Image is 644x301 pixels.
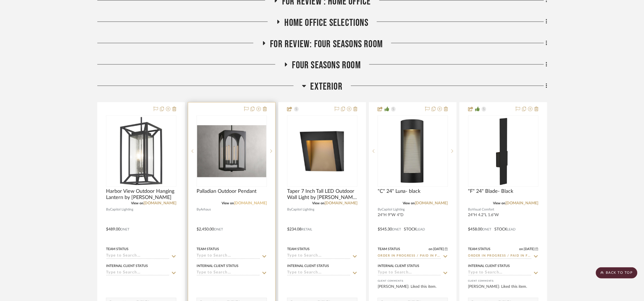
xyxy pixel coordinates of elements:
img: Taper 7 Inch Tall LED Outdoor Wall Light by Hinkley Lighting [288,117,357,186]
span: "C" 24" Luna- black [378,189,421,195]
input: Type to Search… [378,271,441,276]
span: Four Seasons Room [292,60,361,72]
div: Team Status [197,247,219,252]
div: Team Status [106,247,129,252]
div: [PERSON_NAME]: Liked this item. [378,284,448,295]
a: [DOMAIN_NAME] [415,202,448,205]
span: View on [312,202,325,205]
div: Team Status [287,247,310,252]
a: [DOMAIN_NAME] [143,202,176,205]
span: Capitol Lighting [110,207,133,212]
span: [DATE] [523,247,535,251]
span: By [468,207,472,212]
span: Exterior [310,81,343,93]
input: Type to Search… [287,254,351,259]
span: Taper 7 Inch Tall LED Outdoor Wall Light by [PERSON_NAME] Lighting [287,189,357,201]
input: Type to Search… [287,271,351,276]
div: 0 [378,116,448,187]
img: "C" 24" Luna- black [378,117,447,186]
span: View on [131,202,143,205]
img: "F" 24" Blade- Black [469,117,538,186]
div: Team Status [468,247,491,252]
span: For Review: Four seasons room [270,38,383,50]
span: Capitol Lighting [382,207,405,212]
div: [PERSON_NAME]: Liked this item. [468,284,539,295]
a: [DOMAIN_NAME] [506,202,539,205]
div: Internal Client Status [468,264,510,269]
input: Type to Search… [197,254,260,259]
span: Visual Comfort [472,207,494,212]
div: Internal Client Status [106,264,148,269]
div: Internal Client Status [378,264,420,269]
span: [DATE] [433,247,445,251]
span: View on [403,202,415,205]
span: By [378,207,382,212]
input: Type to Search… [378,254,441,259]
div: Internal Client Status [197,264,238,269]
span: Home Office Selections [285,17,368,29]
div: 0 [197,116,267,187]
a: [DOMAIN_NAME] [325,202,357,205]
span: View on [493,202,506,205]
span: By [106,207,110,212]
div: Team Status [378,247,400,252]
span: Harbor View Outdoor Hanging Lantern by [PERSON_NAME] [106,189,176,201]
span: By [197,207,201,212]
input: Type to Search… [106,271,170,276]
input: Type to Search… [468,271,532,276]
span: Capitol Lighting [291,207,314,212]
input: Type to Search… [106,254,170,259]
a: [DOMAIN_NAME] [234,202,267,205]
input: Type to Search… [468,254,532,259]
input: Type to Search… [197,271,260,276]
span: Palladian Outdoor Pendant [197,189,256,195]
span: By [287,207,291,212]
div: 0 [287,116,357,187]
span: "F" 24" Blade- Black [468,189,514,195]
img: Palladian Outdoor Pendant [197,125,266,177]
div: Internal Client Status [287,264,329,269]
scroll-to-top-button: BACK TO TOP [596,267,638,279]
span: Arhaus [201,207,211,212]
span: on [429,248,433,251]
span: on [519,248,523,251]
img: Harbor View Outdoor Hanging Lantern by Minka Lavery [107,117,176,186]
span: View on [222,202,234,205]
